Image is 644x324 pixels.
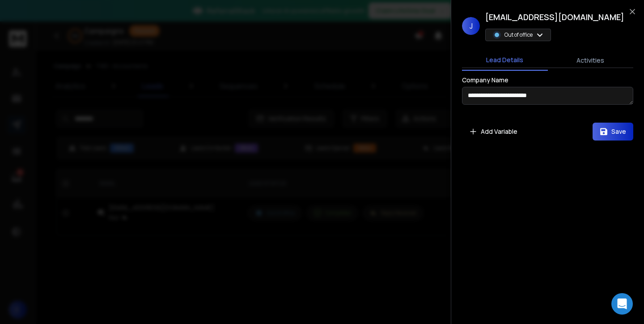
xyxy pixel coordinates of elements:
[593,123,633,141] button: Save
[462,50,548,71] button: Lead Details
[548,51,634,70] button: Activities
[485,11,624,23] h1: [EMAIL_ADDRESS][DOMAIN_NAME]
[462,17,480,35] span: J
[611,293,633,315] div: Open Intercom Messenger
[462,77,508,83] label: Company Name
[504,31,533,38] p: Out of office
[462,123,525,141] button: Add Variable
